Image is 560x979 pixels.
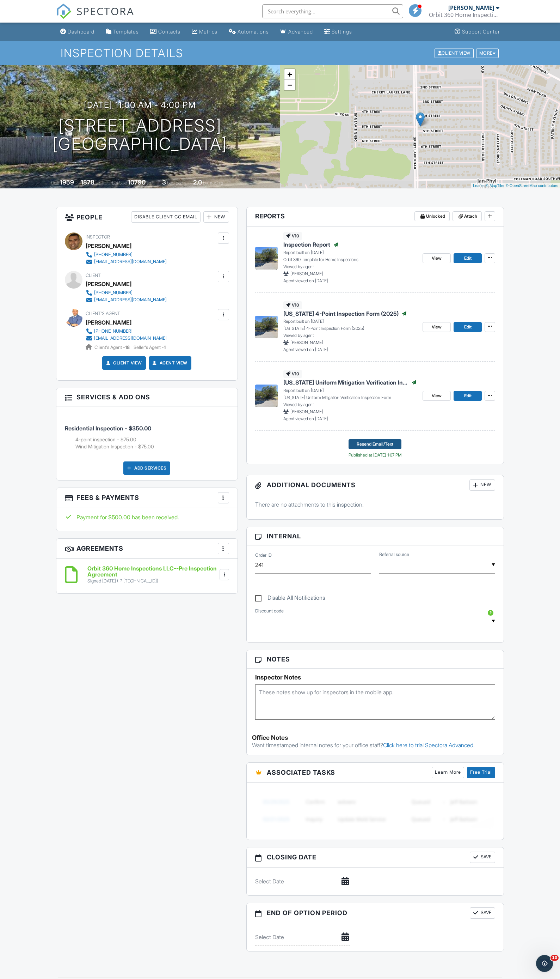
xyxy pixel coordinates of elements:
[434,50,475,55] a: Client View
[167,180,186,186] span: bedrooms
[112,180,127,186] span: Lot Size
[56,207,238,227] h3: People
[51,180,59,186] span: Built
[76,4,134,18] span: SPECTORA
[56,488,238,508] h3: Fees & Payments
[103,25,142,38] a: Templates
[94,336,167,341] div: [EMAIL_ADDRESS][DOMAIN_NAME]
[86,311,120,316] span: Client's Agent
[506,183,558,188] a: © OpenStreetMap contributors
[189,25,220,38] a: Metrics
[147,180,155,186] span: sq.ft.
[94,252,133,258] div: [PHONE_NUMBER]
[151,359,187,367] a: Agent View
[255,552,272,558] label: Order ID
[86,251,167,258] a: [PHONE_NUMBER]
[432,767,464,778] a: Learn More
[86,335,167,342] a: [EMAIL_ADDRESS][DOMAIN_NAME]
[94,290,133,296] div: [PHONE_NUMBER]
[86,317,131,328] a: [PERSON_NAME]
[113,29,139,35] div: Templates
[288,29,313,35] div: Advanced
[448,4,494,11] div: [PERSON_NAME]
[277,25,316,38] a: Advanced
[128,179,146,186] div: 10790
[158,29,180,35] div: Contacts
[252,741,499,749] p: Want timestamped internal notes for your office staff?
[255,501,496,508] p: There are no attachments to this inspection.
[61,47,500,59] h1: Inspection Details
[56,10,134,24] a: SPECTORA
[255,788,496,833] img: blurred-tasks-251b60f19c3f713f9215ee2a18cbf2105fc2d72fcd585247cf5e9ec0c957c1dd.png
[75,436,229,443] li: Add on: 4-point inspection
[247,475,504,495] h3: Additional Documents
[321,25,355,38] a: Settings
[379,551,409,558] label: Referral source
[87,578,218,584] div: Signed [DATE] (IP [TECHNICAL_ID])
[486,183,505,188] a: © MapTiler
[86,279,131,289] div: [PERSON_NAME]
[84,100,196,110] h3: [DATE] 11:00 am - 4:00 pm
[255,674,496,681] h5: Inspector Notes
[86,241,131,251] div: [PERSON_NAME]
[536,955,553,972] iframe: Intercom live chat
[53,116,227,154] h1: [STREET_ADDRESS] [GEOGRAPHIC_DATA]
[147,25,183,38] a: Contacts
[94,345,131,350] span: Client's Agent -
[226,25,272,38] a: Automations (Basic)
[68,29,94,35] div: Dashboard
[75,443,229,450] li: Add on: Wind Mitigation Inspection
[134,345,166,350] span: Seller's Agent -
[476,48,499,58] div: More
[284,80,295,90] a: Zoom out
[550,955,559,961] span: 10
[332,29,352,35] div: Settings
[105,359,142,367] a: Client View
[65,513,229,521] div: Payment for $500.00 has been received.
[87,566,218,578] h6: Orbit 360 Home Inspections LLC--Pre Inspection Agreement
[255,873,350,890] input: Select Date
[199,29,217,35] div: Metrics
[247,527,504,545] h3: Internal
[267,852,316,862] span: Closing date
[94,259,167,265] div: [EMAIL_ADDRESS][DOMAIN_NAME]
[162,179,166,186] div: 3
[435,48,474,58] div: Client View
[267,768,335,777] span: Associated Tasks
[60,179,74,186] div: 1959
[87,566,218,584] a: Orbit 360 Home Inspections LLC--Pre Inspection Agreement Signed [DATE] (IP [TECHNICAL_ID])
[125,345,130,350] strong: 18
[252,734,499,741] div: Office Notes
[86,273,101,278] span: Client
[469,479,495,491] div: New
[94,328,133,334] div: [PHONE_NUMBER]
[86,296,167,303] a: [EMAIL_ADDRESS][DOMAIN_NAME]
[56,388,238,406] h3: Services & Add ons
[65,412,229,456] li: Service: Residential Inspection
[255,594,325,603] label: Disable All Notifications
[57,25,97,38] a: Dashboard
[56,4,72,19] img: The Best Home Inspection Software - Spectora
[65,425,151,432] span: Residential Inspection - $350.00
[467,767,495,778] a: Free Trial
[383,742,475,749] a: Click here to trial Spectora Advanced.
[470,852,495,863] button: Save
[123,461,170,475] div: Add Services
[86,234,110,240] span: Inspector
[255,608,284,614] label: Discount code
[131,211,201,223] div: Disable Client CC Email
[429,11,499,18] div: Orbit 360 Home Inspections LLC
[255,929,350,946] input: Select Date
[81,179,94,186] div: 1878
[203,211,229,223] div: New
[247,650,504,669] h3: Notes
[238,29,269,35] div: Automations
[86,289,167,296] a: [PHONE_NUMBER]
[284,69,295,80] a: Zoom in
[471,183,560,189] div: |
[452,25,503,38] a: Support Center
[164,345,166,350] strong: 1
[473,183,485,188] a: Leaflet
[193,179,202,186] div: 2.0
[86,258,167,265] a: [EMAIL_ADDRESS][DOMAIN_NAME]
